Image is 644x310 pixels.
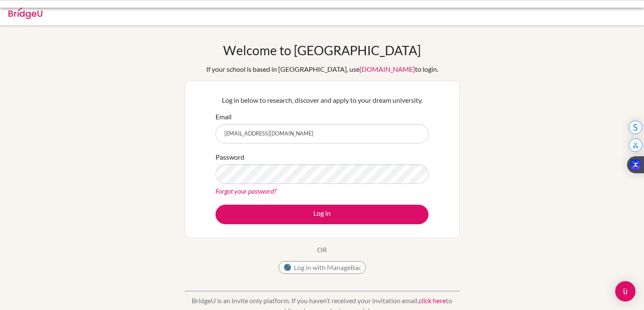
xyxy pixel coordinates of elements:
[216,152,244,162] label: Password
[216,112,232,122] label: Email
[206,64,438,74] div: If your school is based in [GEOGRAPHIC_DATA], use to login.
[279,261,366,274] button: Log in with ManageBac
[8,6,42,19] img: Bridge-U
[317,245,327,255] p: OR
[615,281,636,302] div: Open Intercom Messenger
[216,95,428,105] p: Log in below to research, discover and apply to your dream university.
[419,296,446,304] a: click here
[359,65,415,73] a: [DOMAIN_NAME]
[216,187,276,195] a: Forgot your password?
[77,7,441,17] div: Invalid email or password.
[216,205,428,224] button: Log in
[223,42,421,58] h1: Welcome to [GEOGRAPHIC_DATA]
